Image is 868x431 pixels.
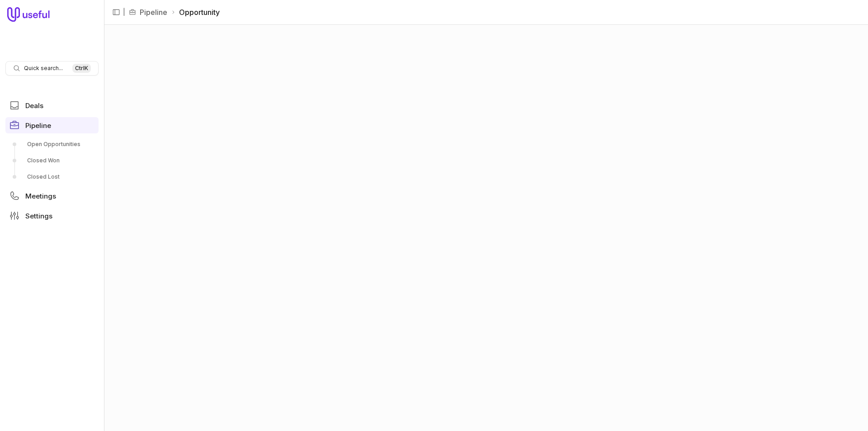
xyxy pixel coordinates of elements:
span: Deals [25,102,43,109]
span: Quick search... [24,65,63,72]
span: Settings [25,213,52,219]
a: Closed Won [5,153,99,168]
a: Pipeline [5,117,99,133]
kbd: Ctrl K [72,64,91,73]
span: Pipeline [25,122,51,129]
button: Collapse sidebar [109,5,123,19]
div: Pipeline submenu [5,137,99,184]
a: Settings [5,208,99,224]
a: Open Opportunities [5,137,99,152]
a: Closed Lost [5,170,99,184]
a: Deals [5,97,99,114]
span: | [123,7,125,18]
a: Pipeline [140,7,167,18]
span: Meetings [25,193,56,199]
a: Meetings [5,188,99,204]
li: Opportunity [171,7,220,18]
